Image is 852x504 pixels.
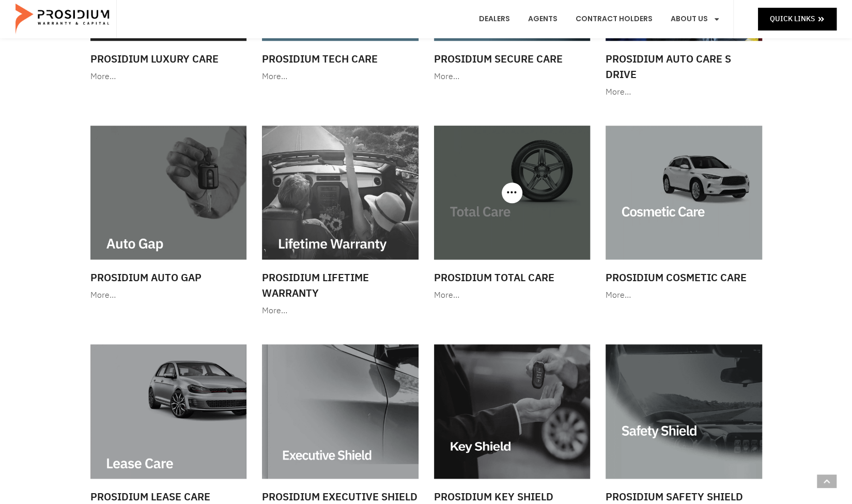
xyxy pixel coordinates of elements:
div: More… [262,69,419,84]
h3: Prosidium Tech Care [262,51,419,67]
div: More… [90,69,247,84]
a: Prosidium Auto Gap More… [85,120,252,308]
div: More… [262,303,419,318]
div: More… [434,288,591,303]
div: More… [90,288,247,303]
div: More… [606,85,762,100]
h3: Prosidium Cosmetic Care [606,270,762,285]
span: Quick Links [770,12,815,25]
a: Prosidium Lifetime Warranty More… [257,120,424,324]
h3: Prosidium Luxury Care [90,51,247,67]
h3: Prosidium Secure Care [434,51,591,67]
h3: Prosidium Lifetime Warranty [262,270,419,301]
div: More… [606,288,762,303]
a: Prosidium Total Care More… [429,120,596,308]
a: Prosidium Cosmetic Care More… [600,120,767,308]
h3: Prosidium Auto Gap [90,270,247,285]
h3: Prosidium Auto Care S Drive [606,51,762,82]
h3: Prosidium Total Care [434,270,591,285]
a: Quick Links [758,8,836,30]
div: More… [434,69,591,84]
